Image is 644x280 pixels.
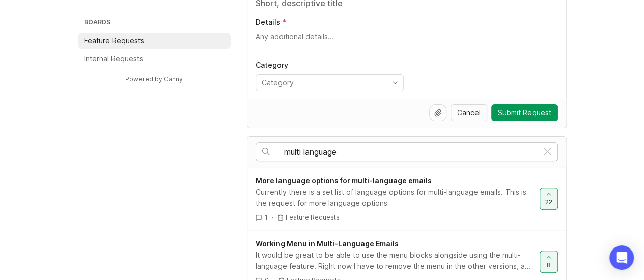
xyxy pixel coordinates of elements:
[78,51,231,67] a: Internal Requests
[82,16,231,30] h3: Boards
[256,60,404,70] p: Category
[256,250,531,272] div: It would be great to be able to use the menu blocks alongside using the multi-language feature. R...
[78,33,231,49] a: Feature Requests
[540,188,558,210] button: 22
[540,251,558,273] button: 8
[256,239,399,248] span: Working Menu in Multi-Language Emails
[451,104,487,121] button: Cancel
[256,32,558,52] textarea: Details
[545,198,552,206] span: 22
[457,108,481,118] span: Cancel
[498,108,551,118] span: Submit Request
[491,104,558,121] button: Submit Request
[84,36,144,46] p: Feature Requests
[547,261,551,269] span: 8
[256,17,281,27] p: Details
[286,213,340,222] p: Feature Requests
[256,176,432,185] span: More language options for multi-language emails
[84,54,143,64] p: Internal Requests
[609,245,634,270] div: Open Intercom Messenger
[272,213,273,222] div: ·
[284,146,538,158] input: Search…
[256,74,404,91] div: toggle menu
[262,77,386,88] input: Category
[256,186,531,209] div: Currently there is a set list of language options for multi-language emails. This is the request ...
[387,79,403,87] svg: toggle icon
[256,175,540,222] a: More language options for multi-language emailsCurrently there is a set list of language options ...
[124,73,184,85] a: Powered by Canny
[265,213,268,222] span: 1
